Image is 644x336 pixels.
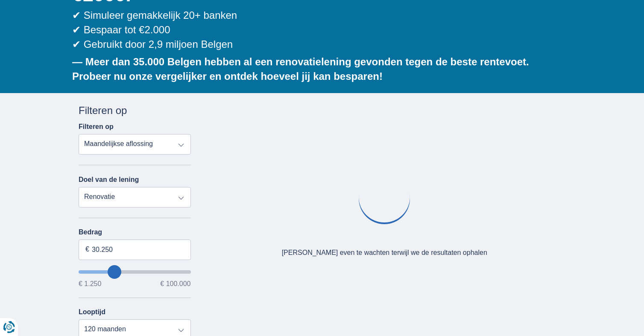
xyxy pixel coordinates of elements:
span: € 100.000 [160,280,190,287]
b: — Meer dan 35.000 Belgen hebben al een renovatielening gevonden tegen de beste rentevoet. Probeer... [72,56,529,82]
span: € 1.250 [79,280,101,287]
label: Filteren op [79,123,114,131]
div: ✔ Simuleer gemakkelijk 20+ banken ✔ Bespaar tot €2.000 ✔ Gebruikt door 2,9 miljoen Belgen [72,8,565,52]
label: Doel van de lening [79,176,139,184]
label: Bedrag [79,228,191,236]
div: Filteren op [79,103,191,118]
div: [PERSON_NAME] even te wachten terwijl we de resultaten ophalen [282,248,487,258]
span: € [85,245,89,254]
input: wantToBorrow [79,270,191,274]
label: Looptijd [79,308,105,316]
